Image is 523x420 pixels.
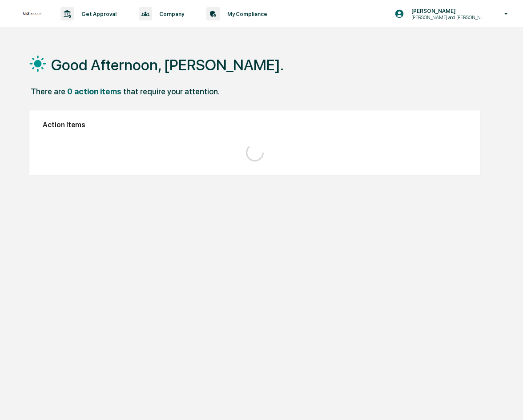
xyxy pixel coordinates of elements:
[404,8,491,14] p: [PERSON_NAME]
[123,87,220,96] div: that require your attention.
[43,121,467,129] h2: Action Items
[67,87,121,96] div: 0 action items
[51,56,284,74] h1: Good Afternoon, [PERSON_NAME].
[74,11,121,17] p: Get Approval
[21,11,43,17] img: logo
[220,11,272,17] p: My Compliance
[31,87,65,96] div: There are
[152,11,189,17] p: Company
[404,14,491,20] p: [PERSON_NAME] and [PERSON_NAME] Onboarding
